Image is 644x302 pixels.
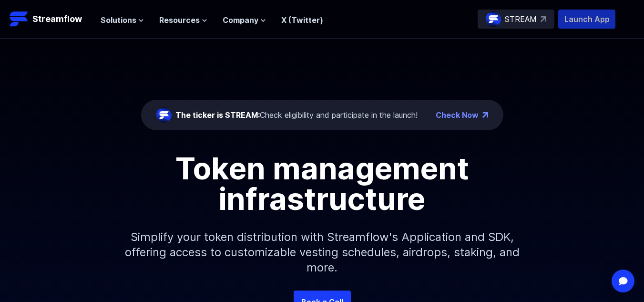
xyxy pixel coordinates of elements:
[436,109,479,121] a: Check Now
[558,10,615,29] button: Launch App
[108,153,537,214] h1: Token management infrastructure
[482,112,488,118] img: top-right-arrow.png
[541,16,546,22] img: top-right-arrow.svg
[223,14,266,26] button: Company
[10,10,91,29] a: Streamflow
[175,109,418,121] div: Check eligibility and participate in the launch!
[101,14,144,26] button: Solutions
[505,13,537,25] p: STREAM
[10,10,29,29] img: Streamflow Logo
[101,14,136,26] span: Solutions
[159,14,200,26] span: Resources
[612,270,634,292] div: Open Intercom Messenger
[223,14,258,26] span: Company
[159,14,207,26] button: Resources
[32,12,82,26] p: Streamflow
[486,11,501,27] img: streamflow-logo-circle.png
[478,10,554,29] a: STREAM
[281,15,323,25] a: X (Twitter)
[117,214,527,291] p: Simplify your token distribution with Streamflow's Application and SDK, offering access to custom...
[156,107,172,123] img: streamflow-logo-circle.png
[175,110,260,120] span: The ticker is STREAM:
